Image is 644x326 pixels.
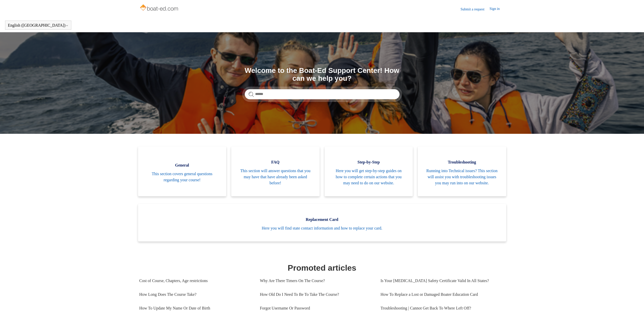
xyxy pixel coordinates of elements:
[239,159,312,165] span: FAQ
[138,204,506,241] a: Replacement Card Here you will find state contact information and how to replace your card.
[245,89,400,99] input: Search
[332,159,405,165] span: Step-by-Step
[138,146,226,196] a: General This section covers general questions regarding your course!
[139,3,180,13] img: Boat-Ed Help Center home page
[146,225,499,231] span: Here you will find state contact information and how to replace your card.
[381,301,501,315] a: Troubleshooting | Cannot Get Back To Where Left Off?
[260,301,373,315] a: Forgot Username Or Password
[418,146,506,196] a: Troubleshooting Running into Technical issues? This section will assist you with troubleshooting ...
[146,217,499,223] span: Replacement Card
[260,274,373,288] a: Why Are There Timers On The Course?
[627,309,640,322] div: Live chat
[139,262,505,274] h1: Promoted articles
[139,301,252,315] a: How To Update My Name Or Date of Birth
[231,146,320,196] a: FAQ This section will answer questions that you may have that have already been asked before!
[139,288,252,301] a: How Long Does The Course Take?
[245,67,400,83] h1: Welcome to the Boat-Ed Support Center! How can we help you?
[146,171,219,183] span: This section covers general questions regarding your course!
[489,6,505,12] a: Sign in
[381,288,501,301] a: How To Replace a Lost or Damaged Boater Education Card
[425,168,499,186] span: Running into Technical issues? This section will assist you with troubleshooting issues you may r...
[146,162,219,168] span: General
[425,159,499,165] span: Troubleshooting
[381,274,501,288] a: Is Your [MEDICAL_DATA] Safety Certificate Valid In All States?
[239,168,312,186] span: This section will answer questions that you may have that have already been asked before!
[460,7,489,12] a: Submit a request
[8,23,69,28] button: English ([GEOGRAPHIC_DATA])
[260,288,373,301] a: How Old Do I Need To Be To Take The Course?
[332,168,405,186] span: Here you will get step-by-step guides on how to complete certain actions that you may need to do ...
[139,274,252,288] a: Cost of Course, Chapters, Age restrictions
[325,146,413,196] a: Step-by-Step Here you will get step-by-step guides on how to complete certain actions that you ma...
